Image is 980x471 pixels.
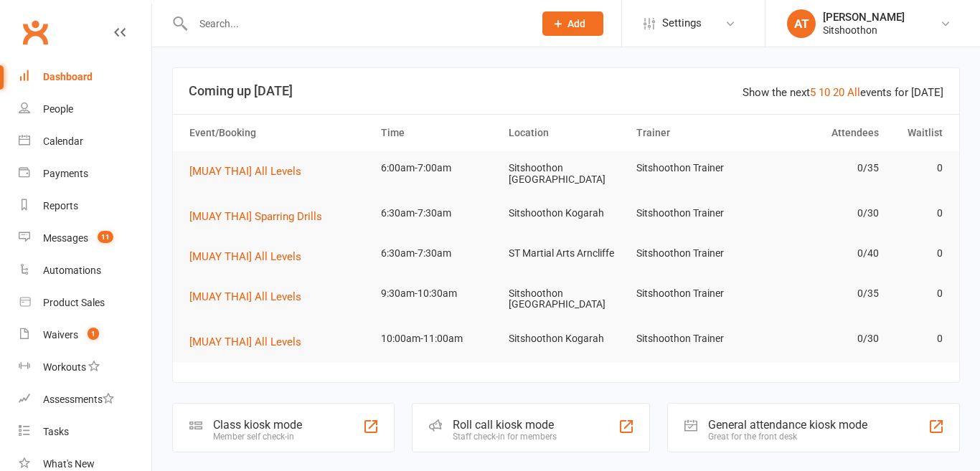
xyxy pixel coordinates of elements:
[19,254,151,287] a: Automations
[833,86,844,99] a: 20
[502,196,630,230] td: Sitshoothon Kogarah
[43,329,78,341] div: Waivers
[43,168,88,179] div: Payments
[502,322,630,356] td: Sitshoothon Kogarah
[630,322,758,356] td: Sitshoothon Trainer
[189,210,322,223] span: [MUAY THAI] Sparring Drills
[19,384,151,416] a: Assessments
[743,84,943,101] div: Show the next events for [DATE]
[43,458,95,470] div: What's New
[19,416,151,448] a: Tasks
[885,277,949,310] td: 0
[502,237,630,270] td: ST Martial Arts Arncliffe
[758,151,885,185] td: 0/35
[823,24,905,37] div: Sitshoothon
[88,328,99,340] span: 1
[189,333,311,351] button: [MUAY THAI] All Levels
[189,336,301,348] span: [MUAY THAI] All Levels
[43,361,86,373] div: Workouts
[374,151,502,185] td: 6:00am-7:00am
[630,277,758,310] td: Sitshoothon Trainer
[374,277,502,310] td: 9:30am-10:30am
[43,200,78,211] div: Reports
[374,115,502,151] th: Time
[19,158,151,190] a: Payments
[43,232,88,244] div: Messages
[43,297,105,308] div: Product Sales
[630,237,758,270] td: Sitshoothon Trainer
[43,71,93,82] div: Dashboard
[189,248,311,265] button: [MUAY THAI] All Levels
[374,322,502,356] td: 10:00am-11:00am
[453,418,557,432] div: Roll call kiosk mode
[98,231,113,243] span: 11
[708,418,867,432] div: General attendance kiosk mode
[19,93,151,125] a: People
[662,7,702,39] span: Settings
[19,125,151,158] a: Calendar
[758,115,885,151] th: Attendees
[758,237,885,270] td: 0/40
[189,288,311,305] button: [MUAY THAI] All Levels
[43,103,73,115] div: People
[189,250,301,263] span: [MUAY THAI] All Levels
[189,14,524,34] input: Search...
[630,196,758,230] td: Sitshoothon Trainer
[19,222,151,254] a: Messages 11
[758,322,885,356] td: 0/30
[19,190,151,222] a: Reports
[43,135,83,147] div: Calendar
[189,84,943,98] h3: Coming up [DATE]
[374,196,502,230] td: 6:30am-7:30am
[885,237,949,270] td: 0
[17,14,53,50] a: Clubworx
[189,208,332,225] button: [MUAY THAI] Sparring Drills
[847,86,860,99] a: All
[43,426,69,437] div: Tasks
[19,287,151,319] a: Product Sales
[374,237,502,270] td: 6:30am-7:30am
[502,151,630,196] td: Sitshoothon [GEOGRAPHIC_DATA]
[19,61,151,93] a: Dashboard
[885,115,949,151] th: Waitlist
[787,9,816,38] div: AT
[43,265,101,276] div: Automations
[502,115,630,151] th: Location
[708,432,867,442] div: Great for the front desk
[183,115,374,151] th: Event/Booking
[885,196,949,230] td: 0
[542,11,603,36] button: Add
[213,432,302,442] div: Member self check-in
[189,290,301,303] span: [MUAY THAI] All Levels
[630,151,758,185] td: Sitshoothon Trainer
[823,11,905,24] div: [PERSON_NAME]
[885,322,949,356] td: 0
[810,86,816,99] a: 5
[19,351,151,384] a: Workouts
[43,394,114,405] div: Assessments
[453,432,557,442] div: Staff check-in for members
[189,163,311,180] button: [MUAY THAI] All Levels
[19,319,151,351] a: Waivers 1
[758,196,885,230] td: 0/30
[502,277,630,322] td: Sitshoothon [GEOGRAPHIC_DATA]
[567,18,585,29] span: Add
[189,165,301,178] span: [MUAY THAI] All Levels
[819,86,830,99] a: 10
[758,277,885,310] td: 0/35
[213,418,302,432] div: Class kiosk mode
[630,115,758,151] th: Trainer
[885,151,949,185] td: 0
